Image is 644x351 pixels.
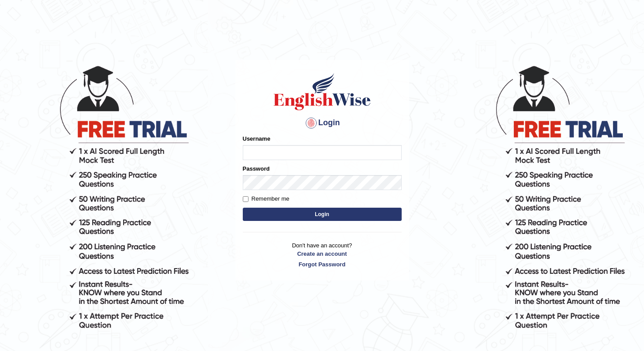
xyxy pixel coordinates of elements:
img: Logo of English Wise sign in for intelligent practice with AI [272,72,373,112]
a: Forgot Password [243,260,402,269]
a: Create an account [243,250,402,258]
input: Remember me [243,196,249,202]
label: Username [243,134,271,143]
button: Login [243,208,402,221]
label: Remember me [243,194,290,203]
h4: Login [243,116,402,130]
label: Password [243,164,270,173]
p: Don't have an account? [243,241,402,269]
